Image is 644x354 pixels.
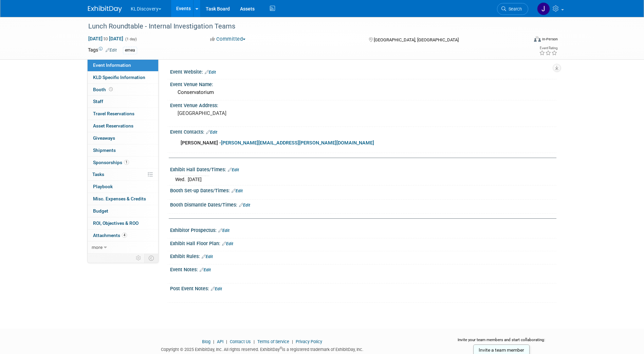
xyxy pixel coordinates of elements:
[257,339,289,344] a: Terms of Service
[88,108,158,120] a: Travel Reservations
[93,160,129,165] span: Sponsorships
[374,37,459,42] span: [GEOGRAPHIC_DATA], [GEOGRAPHIC_DATA]
[181,140,374,146] b: [PERSON_NAME] -
[506,6,522,12] span: Search
[88,96,158,107] a: Staff
[534,36,541,42] img: Format-Inperson.png
[88,169,158,180] a: Tasks
[170,127,556,136] div: Event Contacts:
[92,244,103,250] span: more
[290,339,295,344] span: |
[221,140,374,146] a: [PERSON_NAME][EMAIL_ADDRESS][PERSON_NAME][DOMAIN_NAME]
[170,67,556,76] div: Event Website:
[542,37,558,42] div: In-Person
[108,87,114,92] span: Booth not reserved yet
[88,157,158,169] a: Sponsorships1
[170,238,556,247] div: Exhibit Hall Floor Plan:
[93,62,131,68] span: Event Information
[88,230,158,241] a: Attachments4
[488,35,558,45] div: Event Format
[252,339,256,344] span: |
[178,110,324,116] pre: [GEOGRAPHIC_DATA]
[206,130,217,135] a: Edit
[222,241,233,246] a: Edit
[88,84,158,96] a: Booth
[88,193,158,205] a: Misc. Expenses & Credits
[88,72,158,83] a: KLD Specific Information
[122,233,127,238] span: 4
[170,79,556,88] div: Event Venue Name:
[88,59,158,71] a: Event Information
[170,283,556,292] div: Post Event Notes:
[92,172,104,177] span: Tasks
[170,264,556,273] div: Event Notes:
[123,47,137,54] div: emea
[170,185,556,194] div: Booth Set-up Dates/Times:
[224,339,229,344] span: |
[280,346,282,350] sup: ®
[218,228,229,233] a: Edit
[103,36,109,41] span: to
[228,168,239,172] a: Edit
[205,70,216,75] a: Edit
[170,225,556,234] div: Exhibitor Prospectus:
[296,339,322,344] a: Privacy Policy
[447,337,556,347] div: Invite your team members and start collaborating:
[202,254,213,259] a: Edit
[539,46,557,50] div: Event Rating
[211,287,222,291] a: Edit
[88,217,158,229] a: ROI, Objectives & ROO
[239,203,250,208] a: Edit
[537,2,550,15] img: Jaclyn Lee
[93,233,127,238] span: Attachments
[232,189,243,193] a: Edit
[93,135,115,141] span: Giveaways
[124,160,129,165] span: 1
[93,75,145,80] span: KLD Specific Information
[93,99,103,104] span: Staff
[188,176,202,183] td: [DATE]
[200,268,211,272] a: Edit
[93,196,146,201] span: Misc. Expenses & Credits
[106,48,117,53] a: Edit
[144,254,158,262] td: Toggle Event Tabs
[170,200,556,209] div: Booth Dismantle Dates/Times:
[86,20,518,33] div: Lunch Roundtable - Internal Investigation Teams
[208,36,248,43] button: Committed
[88,132,158,144] a: Giveaways
[175,176,188,183] td: Wed.
[93,123,133,129] span: Asset Reservations
[88,46,117,54] td: Tags
[88,181,158,193] a: Playbook
[175,87,551,98] div: Conservatorium
[497,3,528,15] a: Search
[170,251,556,260] div: Exhibit Rules:
[88,36,124,42] span: [DATE] [DATE]
[88,205,158,217] a: Budget
[93,220,139,226] span: ROI, Objectives & ROO
[211,339,216,344] span: |
[93,111,134,116] span: Travel Reservations
[88,120,158,132] a: Asset Reservations
[133,254,145,262] td: Personalize Event Tab Strip
[170,164,556,173] div: Exhibit Hall Dates/Times:
[230,339,251,344] a: Contact Us
[93,184,113,189] span: Playbook
[93,208,108,214] span: Budget
[93,147,116,153] span: Shipments
[217,339,223,344] a: API
[88,345,437,353] div: Copyright © 2025 ExhibitDay, Inc. All rights reserved. ExhibitDay is a registered trademark of Ex...
[88,6,122,13] img: ExhibitDay
[93,87,114,92] span: Booth
[125,37,137,41] span: (1 day)
[88,241,158,253] a: more
[170,100,556,109] div: Event Venue Address:
[88,144,158,156] a: Shipments
[202,339,210,344] a: Blog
